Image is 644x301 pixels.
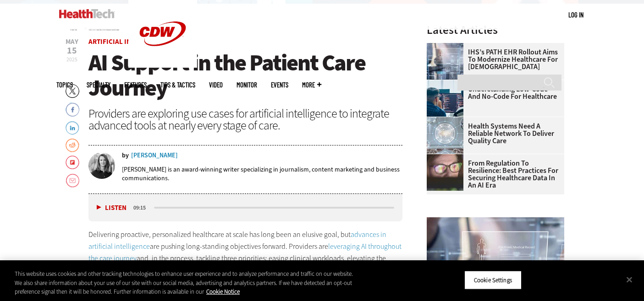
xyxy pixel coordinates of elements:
a: Tips & Tactics [160,81,195,88]
a: More information about your privacy [206,288,240,296]
a: Health Systems Need a Reliable Network To Deliver Quality Care [427,123,559,145]
img: woman wearing glasses looking at healthcare data on screen [427,154,463,191]
div: Providers are exploring use cases for artificial intelligence to integrate advanced tools at near... [88,107,403,131]
img: Healthcare networking [427,117,463,154]
span: Specialty [87,81,110,88]
div: This website uses cookies and other tracking technologies to enhance user experience and to analy... [15,269,354,296]
img: Coworkers coding [427,80,463,117]
span: by [122,152,129,159]
a: Coworkers coding [427,80,468,87]
div: User menu [568,10,583,20]
span: Topics [56,81,73,88]
div: duration [132,204,153,212]
a: Log in [568,11,583,19]
div: media player [88,194,403,221]
button: Close [619,269,639,290]
span: More [302,81,321,88]
p: Delivering proactive, personalized healthcare at scale has long been an elusive goal, but are pus... [88,229,403,275]
img: Amy Burroughs [88,152,115,179]
a: CDW [128,60,197,70]
a: advances in artificial intelligence [88,230,386,251]
a: Video [209,81,223,88]
span: AI Support in the Patient Care Journey [88,48,365,103]
button: Cookie Settings [464,270,522,290]
a: [PERSON_NAME] [131,152,178,159]
img: Home [59,9,115,18]
a: Events [271,81,288,88]
a: Understanding Low-Code and No-Code for Healthcare [427,86,559,100]
a: MonITor [237,81,257,88]
a: woman wearing glasses looking at healthcare data on screen [427,154,468,161]
button: Listen [97,204,127,211]
p: [PERSON_NAME] is an award-winning writer specializing in journalism, content marketing and busine... [122,165,403,183]
a: Healthcare networking [427,117,468,124]
a: Features [124,81,147,88]
a: From Regulation to Resilience: Best Practices for Securing Healthcare Data in an AI Era [427,160,559,189]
